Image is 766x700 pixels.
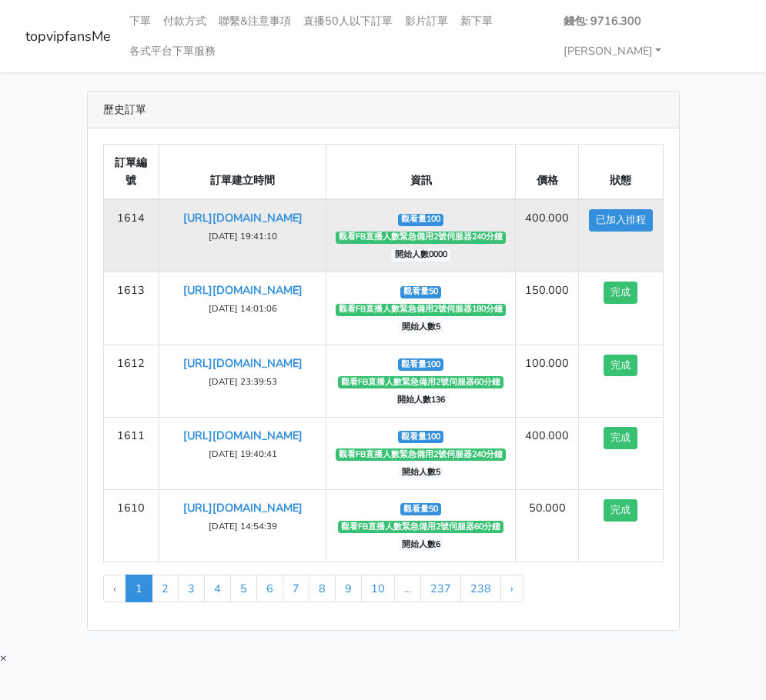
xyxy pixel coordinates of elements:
[400,503,442,515] span: 觀看量50
[183,282,303,298] a: [URL][DOMAIN_NAME]
[152,575,179,602] a: 2
[183,210,303,225] a: [URL][DOMAIN_NAME]
[400,286,442,298] span: 觀看量50
[516,417,579,489] td: 400.000
[209,302,277,315] small: [DATE] 14:01:06
[338,376,504,388] span: 觀看FB直播人數緊急備用2號伺服器60分鐘
[103,199,159,272] td: 1614
[103,145,159,200] th: 訂單編號
[399,6,454,36] a: 影片訂單
[297,6,399,36] a: 直播50人以下訂單
[516,489,579,562] td: 50.000
[500,575,523,602] a: Next »
[516,345,579,417] td: 100.000
[391,249,450,262] span: 開始人數0000
[420,575,461,602] a: 237
[398,214,444,226] span: 觀看量100
[336,232,507,244] span: 觀看FB直播人數緊急備用2號伺服器240分鐘
[557,36,668,66] a: [PERSON_NAME]
[103,272,159,345] td: 1613
[209,375,277,388] small: [DATE] 23:39:53
[516,199,579,272] td: 400.000
[398,322,443,334] span: 開始人數5
[398,538,443,551] span: 開始人數6
[183,355,303,371] a: [URL][DOMAIN_NAME]
[209,230,277,242] small: [DATE] 19:41:10
[157,6,212,36] a: 付款方式
[454,6,499,36] a: 新下單
[398,431,444,443] span: 觀看量100
[579,145,663,200] th: 狀態
[123,36,222,66] a: 各式平台下單服務
[88,92,679,128] div: 歷史訂單
[159,145,326,200] th: 訂單建立時間
[604,282,637,304] button: 完成
[335,575,362,602] a: 9
[336,304,507,316] span: 觀看FB直播人數緊急備用2號伺服器180分鐘
[516,145,579,200] th: 價格
[398,358,444,371] span: 觀看量100
[103,575,126,602] li: « Previous
[125,575,152,602] span: 1
[604,499,637,522] button: 完成
[336,448,507,461] span: 觀看FB直播人數緊急備用2號伺服器240分鐘
[604,427,637,449] button: 完成
[103,345,159,417] td: 1612
[604,355,637,377] button: 完成
[564,13,641,28] strong: 錢包: 9716.300
[183,500,303,515] a: [URL][DOMAIN_NAME]
[103,417,159,489] td: 1611
[25,22,111,52] a: topvipfansMe
[398,466,443,478] span: 開始人數5
[393,394,448,406] span: 開始人數136
[326,145,516,200] th: 資訊
[103,489,159,562] td: 1610
[230,575,257,602] a: 5
[178,575,205,602] a: 3
[209,448,277,460] small: [DATE] 19:40:41
[212,6,297,36] a: 聯繫&注意事項
[309,575,336,602] a: 8
[183,428,303,443] a: [URL][DOMAIN_NAME]
[283,575,309,602] a: 7
[338,521,504,533] span: 觀看FB直播人數緊急備用2號伺服器60分鐘
[460,575,501,602] a: 238
[256,575,283,602] a: 6
[516,272,579,345] td: 150.000
[209,520,277,532] small: [DATE] 14:54:39
[361,575,395,602] a: 10
[557,6,647,36] a: 錢包: 9716.300
[123,6,157,36] a: 下單
[204,575,231,602] a: 4
[589,209,653,232] button: 已加入排程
